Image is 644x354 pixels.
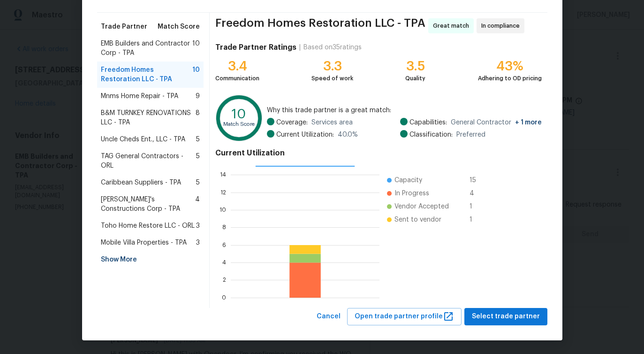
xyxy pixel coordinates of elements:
span: Great match [433,21,473,31]
span: In Progress [394,189,429,198]
span: 10 [192,39,200,58]
text: 6 [222,242,226,248]
button: Cancel [313,308,344,325]
span: Vendor Accepted [394,202,449,211]
text: 10 [232,108,247,121]
div: Adhering to OD pricing [478,74,542,83]
span: 3 [196,221,200,231]
text: 4 [222,260,226,265]
div: Based on 35 ratings [303,43,362,52]
text: 12 [220,190,226,195]
span: Cancel [317,311,341,323]
span: Sent to vendor [394,215,441,224]
span: 8 [196,108,200,127]
div: 3.4 [215,62,259,71]
span: Select trade partner [472,311,540,323]
span: Classification: [409,130,453,139]
button: Select trade partner [464,308,547,325]
text: 14 [220,172,226,177]
div: Show More [97,251,204,268]
span: Mnms Home Repair - TPA [101,92,178,101]
span: 5 [196,178,200,187]
span: Match Score [158,22,200,31]
span: [PERSON_NAME]'s Constructions Corp - TPA [101,195,196,214]
span: Coverage: [276,118,308,127]
span: Freedom Homes Restoration LLC - TPA [215,18,425,33]
span: 1 [470,215,485,224]
span: Capabilities: [409,118,447,127]
h4: Trade Partner Ratings [215,43,296,52]
span: 5 [196,152,200,170]
span: Services area [311,118,353,127]
span: Mobile Villa Properties - TPA [101,238,187,247]
span: 4 [195,195,200,214]
text: 8 [222,224,226,230]
span: Caribbean Suppliers - TPA [101,178,181,187]
span: Trade Partner [101,22,147,31]
div: Communication [215,74,259,83]
span: 10 [192,65,200,84]
text: Match Score [224,122,255,127]
div: 3.3 [311,62,353,71]
div: | [296,43,303,52]
span: 40.0 % [338,130,358,139]
span: 15 [470,176,485,185]
span: 3 [196,238,200,247]
text: 0 [222,295,226,300]
span: Preferred [456,130,485,139]
span: Open trade partner profile [355,311,454,323]
span: 9 [196,92,200,101]
span: 5 [196,135,200,144]
text: 2 [223,277,226,283]
button: Open trade partner profile [347,308,462,325]
text: 10 [220,207,226,213]
div: Quality [405,74,425,83]
span: 1 [470,202,485,211]
span: General Contractor [451,118,542,127]
span: Freedom Homes Restoration LLC - TPA [101,65,193,84]
span: TAG General Contractors - ORL [101,152,197,170]
div: 43% [478,62,542,71]
span: EMB Builders and Contractor Corp - TPA [101,39,193,58]
div: Speed of work [311,74,353,83]
span: 4 [470,189,485,198]
h4: Current Utilization [215,148,541,158]
span: Toho Home Restore LLC - ORL [101,221,195,231]
span: Uncle Cheds Ent., LLC - TPA [101,135,185,144]
div: 3.5 [405,62,425,71]
span: In compliance [481,21,523,31]
span: + 1 more [515,119,542,126]
span: Why this trade partner is a great match: [267,106,542,115]
span: B&M TURNKEY RENOVATIONS LLC - TPA [101,108,196,127]
span: Current Utilization: [276,130,334,139]
span: Capacity [394,176,422,185]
